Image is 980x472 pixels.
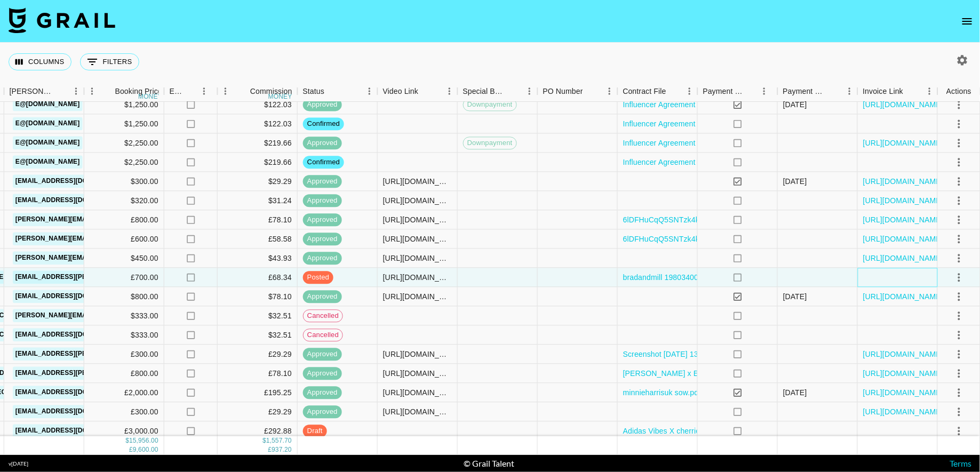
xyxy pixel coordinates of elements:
[196,83,212,99] button: Menu
[13,175,132,188] a: [EMAIL_ADDRESS][DOMAIN_NAME]
[68,83,84,99] button: Menu
[80,53,139,70] button: Show filters
[84,191,164,211] div: $320.00
[783,291,807,302] div: 05/08/2025
[383,234,452,244] div: https://www.tiktok.com/@cherriecherry_/video/7502174336757812502?is_from_webapp=1&sender_device=p...
[84,230,164,249] div: £600.00
[303,138,342,148] span: approved
[950,211,968,229] button: select merge strategy
[9,53,71,70] button: Select columns
[950,268,968,286] button: select merge strategy
[235,84,250,99] button: Sort
[218,422,298,441] div: £292.88
[13,348,187,361] a: [EMAIL_ADDRESS][PERSON_NAME][DOMAIN_NAME]
[623,81,666,102] div: Contract File
[783,99,807,110] div: 14/08/2025
[543,81,583,102] div: PO Number
[783,387,807,398] div: 22/07/2025
[324,84,339,99] button: Sort
[84,134,164,153] div: $2,250.00
[84,364,164,383] div: £800.00
[218,383,298,403] div: £195.25
[418,84,433,99] button: Sort
[84,83,100,99] button: Menu
[698,81,778,102] div: Payment Sent
[53,84,68,99] button: Sort
[268,445,272,454] div: £
[272,445,292,454] div: 937.20
[378,81,458,102] div: Video Link
[170,81,185,102] div: Expenses: Remove Commission?
[950,383,968,402] button: select merge strategy
[303,388,342,398] span: approved
[84,115,164,134] div: $1,250.00
[129,436,158,445] div: 15,956.00
[464,458,514,469] div: © Grail Talent
[623,368,926,379] a: [PERSON_NAME] x Estrid Influencer Agreement - [PERSON_NAME] ([DATE]) signed.pdf
[863,81,904,102] div: Invoice Link
[383,253,452,263] div: https://www.tiktok.com/@klovoxo/video/7527428117871349047?is_from_webapp=1&sender_device=pc&web_i...
[13,271,187,284] a: [EMAIL_ADDRESS][PERSON_NAME][DOMAIN_NAME]
[4,81,84,102] div: Booker
[703,81,745,102] div: Payment Sent
[218,345,298,364] div: £29.29
[84,172,164,191] div: $300.00
[218,172,298,191] div: $29.29
[13,405,132,419] a: [EMAIL_ADDRESS][DOMAIN_NAME]
[303,273,333,283] span: posted
[783,176,807,187] div: 10/07/2025
[218,230,298,249] div: £58.58
[623,426,796,436] a: Adidas Vibes X cherriecherry Contract SIGNED.pdf
[745,84,760,99] button: Sort
[464,138,516,148] span: Downpayment
[303,81,325,102] div: Status
[9,7,115,33] img: Grail Talent
[13,252,242,265] a: [PERSON_NAME][EMAIL_ADDRESS][PERSON_NAME][DOMAIN_NAME]
[303,177,342,187] span: approved
[115,81,162,102] div: Booking Price
[950,364,968,382] button: select merge strategy
[623,118,925,129] a: Influencer Agreement ([PERSON_NAME] [PERSON_NAME] and Fashion Nova) copy.pdf
[383,368,452,379] div: https://www.instagram.com/stories/minnieharrisuk/3696700813652098617/
[583,84,598,99] button: Sort
[383,214,452,225] div: https://www.tiktok.com/@cherriecherry_/video/7502174336757812502?is_from_webapp=1&sender_device=p...
[623,138,842,148] a: Influencer Agreement ([PERSON_NAME] and Fashion Nova).pdf
[458,81,538,102] div: Special Booking Type
[218,287,298,307] div: $78.10
[950,191,968,210] button: select merge strategy
[303,349,342,359] span: approved
[129,445,133,454] div: £
[756,83,772,99] button: Menu
[783,81,827,102] div: Payment Sent Date
[9,460,28,467] div: v [DATE]
[623,214,918,225] a: 6lDFHuCqQ5SNTzk4kvUwANIRG7C21746730334561cherriecherry TYMO contract.pdf
[842,83,858,99] button: Menu
[383,176,452,187] div: https://www.tiktok.com/@cherriecherry_/video/7523321941499858198?is_from_webapp=1&sender_device=p...
[827,84,842,99] button: Sort
[218,268,298,287] div: £68.34
[623,387,701,398] a: minnieharrisuk sow.pdf
[218,115,298,134] div: $122.03
[950,115,968,133] button: select merge strategy
[863,234,944,244] a: [URL][DOMAIN_NAME]
[903,84,918,99] button: Sort
[623,349,735,359] a: Screenshot [DATE] 13.22.28.png
[303,215,342,225] span: approved
[303,234,342,244] span: approved
[133,445,158,454] div: 9,600.00
[13,290,132,303] a: [EMAIL_ADDRESS][DOMAIN_NAME]
[950,249,968,267] button: select merge strategy
[84,287,164,307] div: $800.00
[13,367,187,380] a: [EMAIL_ADDRESS][PERSON_NAME][DOMAIN_NAME]
[623,272,806,283] a: bradandmill 1980340050-1912123643 - Signed v5.pdf
[84,422,164,441] div: £3,000.00
[218,307,298,326] div: $32.51
[218,134,298,153] div: $219.66
[304,330,342,340] span: cancelled
[863,253,944,263] a: [URL][DOMAIN_NAME]
[303,407,342,417] span: approved
[522,83,538,99] button: Menu
[218,326,298,345] div: $32.51
[863,195,944,206] a: [URL][DOMAIN_NAME]
[863,214,944,225] a: [URL][DOMAIN_NAME]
